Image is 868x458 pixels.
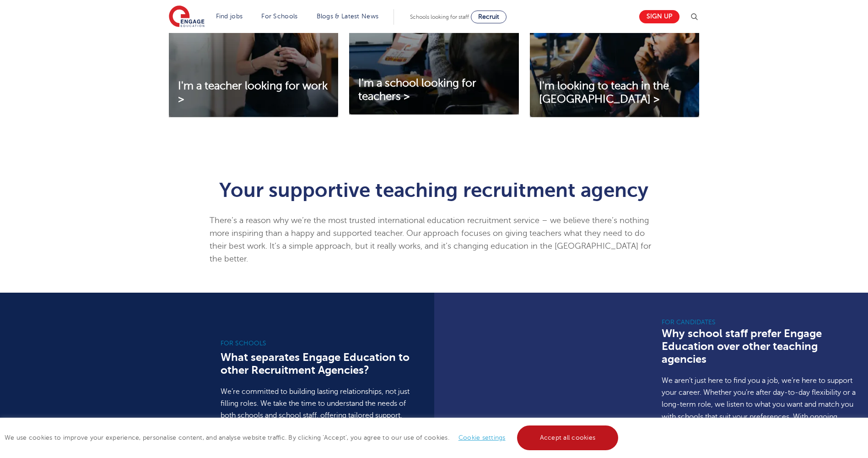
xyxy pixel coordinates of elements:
[221,339,419,348] h6: For schools
[221,351,419,376] h3: What separates Engage Education to other Recruitment Agencies?
[216,13,243,20] a: Find jobs
[349,77,518,104] a: I'm a school looking for teachers >
[662,318,860,327] h6: For Candidates
[458,434,506,441] a: Cookie settings
[210,216,651,263] span: There’s a reason why we’re the most trusted international education recruitment service – we beli...
[478,13,499,20] span: Recruit
[539,80,669,105] span: I'm looking to teach in the [GEOGRAPHIC_DATA] >
[639,10,679,23] a: Sign up
[178,80,328,105] span: I'm a teacher looking for work >
[5,434,620,441] span: We use cookies to improve your experience, personalise content, and analyse website traffic. By c...
[517,425,619,450] a: Accept all cookies
[169,80,338,106] a: I'm a teacher looking for work >
[210,180,658,200] h1: Your supportive teaching recruitment agency
[317,13,379,20] a: Blogs & Latest News
[169,5,205,28] img: Engage Education
[530,80,699,106] a: I'm looking to teach in the [GEOGRAPHIC_DATA] >
[471,11,507,23] a: Recruit
[261,13,297,20] a: For Schools
[358,77,476,103] span: I'm a school looking for teachers >
[410,14,469,20] span: Schools looking for staff
[662,327,860,365] h3: Why school staff prefer Engage Education over other teaching agencies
